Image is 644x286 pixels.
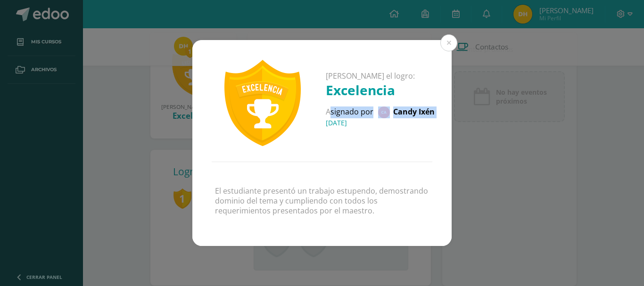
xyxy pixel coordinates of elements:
[326,118,435,127] h4: [DATE]
[326,106,435,118] p: Asignado por
[326,81,435,99] h1: Excelencia
[326,71,435,81] p: [PERSON_NAME] el logro:
[440,34,457,51] button: Close (Esc)
[393,106,435,116] span: Candy Ixén
[215,186,429,215] p: El estudiante presentó un trabajo estupendo, demostrando dominio del tema y cumpliendo con todos ...
[378,106,390,118] img: e4284ec0f9482672e9b34082ef6d775a.png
